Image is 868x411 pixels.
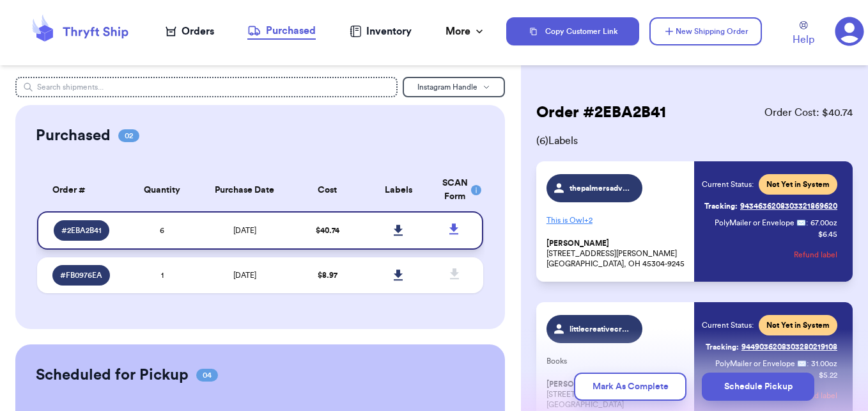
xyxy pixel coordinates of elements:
span: Order Cost: $ 40.74 [764,105,853,120]
span: Tracking: [704,201,738,211]
span: $ 8.97 [318,271,337,279]
span: ( 6 ) Labels [536,133,853,149]
span: Help [793,32,814,47]
span: Not Yet in System [766,179,830,189]
a: Tracking:9449036208303280219108 [706,337,837,357]
span: 31.00 oz [811,359,837,369]
span: # 2EBA2B41 [61,225,102,236]
a: Inventory [350,24,412,39]
span: Tracking: [706,342,739,352]
a: Tracking:9434636208303321869620 [704,196,837,216]
div: More [446,24,486,39]
span: Not Yet in System [766,320,830,330]
span: PolyMailer or Envelope ✉️ [715,219,806,227]
span: # FB0976EA [60,270,102,280]
span: thepalmersadventures [570,183,630,193]
th: Cost [291,169,363,211]
div: SCAN Form [442,177,469,204]
span: 6 [160,227,164,234]
button: New Shipping Order [649,17,762,45]
th: Order # [37,169,127,211]
span: $ 40.74 [316,227,339,234]
input: Search shipments... [15,77,398,97]
button: Schedule Pickup [702,373,814,401]
a: Orders [166,24,214,39]
span: 02 [118,129,139,142]
a: 3 [835,17,864,46]
p: Books [546,356,687,366]
span: 1 [161,271,164,279]
th: Purchase Date [198,169,292,211]
div: Purchased [247,23,316,38]
p: $ 6.45 [818,229,837,239]
button: Instagram Handle [403,77,505,97]
span: : [806,218,808,228]
span: 67.00 oz [810,218,837,228]
a: Purchased [247,23,316,40]
span: Current Status: [702,179,754,189]
span: [DATE] [233,227,256,234]
p: This is Owl [546,210,687,230]
th: Labels [363,169,435,211]
span: [DATE] [233,271,256,279]
span: PolyMailer or Envelope ✉️ [715,360,807,367]
span: + 2 [584,216,593,224]
h2: Purchased [36,125,111,146]
span: littlecreativecrew [570,324,630,334]
th: Quantity [127,169,198,211]
h2: Scheduled for Pickup [36,365,189,385]
span: 04 [196,369,218,382]
span: Current Status: [702,320,754,330]
span: : [807,359,809,369]
button: Copy Customer Link [506,17,639,45]
a: Help [793,21,814,47]
span: Instagram Handle [417,83,477,91]
p: [STREET_ADDRESS][PERSON_NAME] [GEOGRAPHIC_DATA], OH 45304-9245 [546,238,687,269]
h2: Order # 2EBA2B41 [536,102,666,123]
button: Refund label [794,241,837,269]
button: Mark As Complete [574,373,686,401]
span: [PERSON_NAME] [546,239,609,248]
